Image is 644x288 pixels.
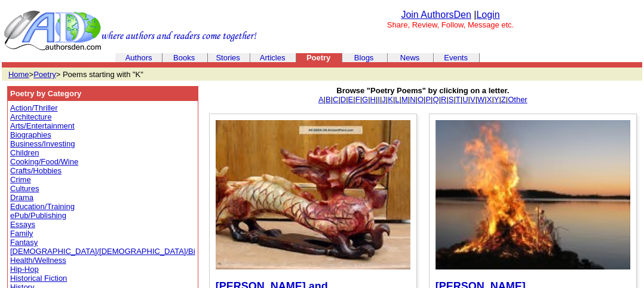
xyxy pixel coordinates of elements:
[10,202,75,211] a: Education/Training
[341,95,346,104] a: D
[456,95,461,104] a: T
[4,10,257,51] img: header_logo2.gif
[10,139,75,148] a: Business/Investing
[487,95,492,104] a: X
[10,220,35,229] a: Essays
[10,175,31,184] a: Crime
[441,95,446,104] a: R
[173,52,197,62] a: Books
[433,57,434,58] img: cleardot.gif
[425,95,431,104] a: P
[378,95,380,104] a: I
[400,53,420,62] a: News
[216,53,240,62] a: Stories
[494,95,499,104] a: Y
[250,57,251,58] img: cleardot.gif
[462,95,468,104] a: U
[8,70,29,79] a: Home
[250,57,250,58] img: cleardot.gif
[470,95,476,104] a: V
[444,53,468,62] a: Events
[8,70,143,79] font: > > Poems starting with "K"
[116,57,116,58] img: cleardot.gif
[382,95,386,104] a: J
[10,112,51,121] a: Architecture
[476,10,499,20] a: Login
[508,95,528,104] a: Other
[401,95,408,104] a: M
[355,95,360,104] a: F
[387,20,514,29] font: Share, Review, Follow, Message etc.
[433,95,439,104] a: Q
[342,57,342,58] img: cleardot.gif
[306,53,330,62] b: Poetry
[10,148,39,157] a: Children
[474,10,499,20] font: |
[479,57,480,58] img: cleardot.gif
[10,157,78,166] a: Cooking/Food/Wine
[640,63,641,66] img: cleardot.gif
[477,95,484,104] a: W
[296,57,297,58] img: cleardot.gif
[10,193,33,202] a: Drama
[362,95,368,104] a: G
[370,95,376,104] a: H
[333,95,338,104] a: C
[449,95,454,104] a: S
[348,95,354,104] a: E
[10,238,38,247] a: Fantasy
[115,57,116,58] img: cleardot.gif
[162,57,162,58] img: cleardot.gif
[10,121,75,130] a: Arts/Entertainment
[10,229,33,238] a: Family
[10,265,39,274] a: Hip-Hop
[10,274,67,283] a: Historical Fiction
[388,57,388,58] img: cleardot.gif
[10,256,66,265] a: Health/Wellness
[401,10,471,20] a: Join AuthorsDen
[296,57,296,58] img: cleardot.gif
[501,95,506,104] a: Z
[10,166,62,175] a: Crafts/Hobbies
[336,86,509,95] b: Browse "Poetry Poems" by clicking on a letter.
[418,95,424,104] a: O
[10,184,39,193] a: Cultures
[326,95,331,104] a: B
[10,89,81,98] b: Poetry by Category
[260,53,286,62] a: Articles
[10,211,66,220] a: ePub/Publishing
[354,53,374,62] a: Blogs
[10,247,195,256] a: [DEMOGRAPHIC_DATA]/[DEMOGRAPHIC_DATA]/Bi
[318,95,324,104] a: A
[318,86,528,104] font: | | | | | | | | | | | | | | | | | | | | | | | | | |
[387,57,388,58] img: cleardot.gif
[388,95,393,104] a: K
[10,130,51,139] a: Biographies
[33,70,56,79] a: Poetry
[207,57,208,58] img: cleardot.gif
[395,95,399,104] a: L
[125,53,152,62] a: Authors
[10,103,57,112] a: Action/Thriller
[116,57,117,58] img: cleardot.gif
[434,57,434,58] img: cleardot.gif
[410,95,415,104] a: N
[173,53,195,62] font: Books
